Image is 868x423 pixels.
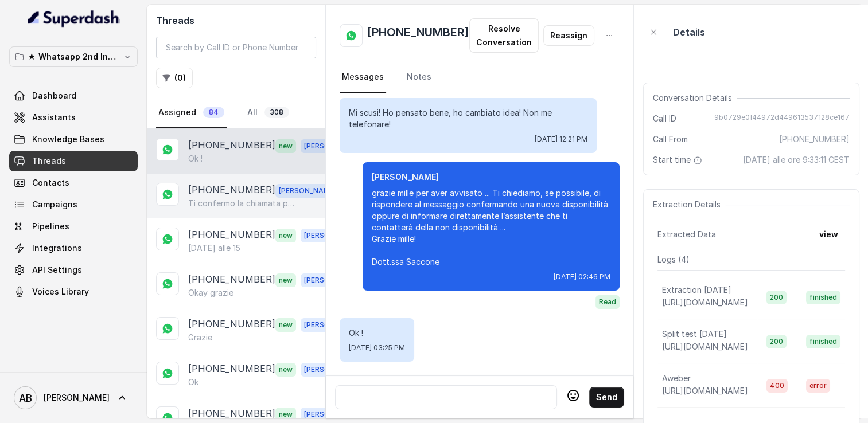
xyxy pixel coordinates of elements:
[779,134,850,145] span: [PHONE_NUMBER]
[275,184,340,198] span: [PERSON_NAME]
[9,107,138,128] a: Assistants
[156,97,316,128] nav: Tabs
[9,85,138,106] a: Dashboard
[32,90,76,101] span: Dashboard
[28,9,120,28] img: light.svg
[367,24,469,47] h2: [PHONE_NUMBER]
[188,317,275,332] p: [PHONE_NUMBER]
[188,198,298,209] p: Ti confermo la chiamata per [DATE], [DATE], alle 12:20 è [DATE] cara ..
[9,151,138,171] a: Threads
[156,14,316,28] h2: Threads
[301,363,365,377] span: [PERSON_NAME]
[806,335,840,348] span: finished
[595,295,620,309] span: Read
[340,62,620,93] nav: Tabs
[9,129,138,150] a: Knowledge Bases
[653,199,725,210] span: Extraction Details
[662,297,748,307] span: [URL][DOMAIN_NAME]
[32,221,69,232] span: Pipelines
[673,25,705,39] p: Details
[156,37,316,58] input: Search by Call ID or Phone Number
[9,238,138,258] a: Integrations
[653,113,676,124] span: Call ID
[188,242,240,254] p: [DATE] alle 15
[188,332,212,343] p: Grazie
[28,50,119,64] p: ★ Whatsapp 2nd Inbound BM5
[32,134,104,145] span: Knowledge Bases
[275,408,296,421] span: new
[32,177,69,189] span: Contacts
[301,229,365,242] span: [PERSON_NAME]
[156,97,227,128] a: Assigned84
[188,377,198,388] p: Ok
[9,281,138,302] a: Voices Library
[340,62,386,93] a: Messages
[188,272,275,287] p: [PHONE_NUMBER]
[9,173,138,193] a: Contacts
[653,92,737,104] span: Conversation Details
[301,408,365,421] span: [PERSON_NAME]
[9,260,138,280] a: API Settings
[188,138,275,153] p: [PHONE_NUMBER]
[188,153,203,164] p: Ok !
[349,107,587,130] p: Mi scusi! Ho pensato bene, ho cambiato idea! Non me telefonare!
[766,379,788,393] span: 400
[766,335,787,348] span: 200
[44,392,110,404] span: [PERSON_NAME]
[806,291,840,304] span: finished
[32,264,82,276] span: API Settings
[404,62,434,93] a: Notes
[188,183,275,198] p: [PHONE_NUMBER]
[662,342,748,351] span: [URL][DOMAIN_NAME]
[203,107,224,118] span: 84
[589,387,624,408] button: Send
[662,328,727,340] p: Split test [DATE]
[372,171,610,183] p: [PERSON_NAME]
[714,113,850,124] span: 9b0729e0f44972d449613537128ce167
[32,155,66,167] span: Threads
[32,242,82,254] span: Integrations
[812,224,845,245] button: view
[743,154,850,166] span: [DATE] alle ore 9:33:11 CEST
[349,327,405,339] p: Ok !
[301,139,365,153] span: [PERSON_NAME]
[372,187,610,268] p: grazie mille per aver avvisato ... Ti chiediamo, se possibile, di rispondere al messaggio conferm...
[662,373,691,384] p: Aweber
[188,287,233,299] p: Okay grazie
[535,135,587,144] span: [DATE] 12:21 PM
[264,107,289,118] span: 308
[806,379,830,393] span: error
[662,386,748,395] span: [URL][DOMAIN_NAME]
[9,46,138,67] button: ★ Whatsapp 2nd Inbound BM5
[766,291,787,304] span: 200
[275,273,296,287] span: new
[469,18,539,53] button: Resolve Conversation
[657,229,716,240] span: Extracted Data
[19,392,32,404] text: AB
[188,362,275,377] p: [PHONE_NUMBER]
[188,406,275,421] p: [PHONE_NUMBER]
[657,254,845,265] p: Logs ( 4 )
[301,273,365,287] span: [PERSON_NAME]
[349,343,405,352] span: [DATE] 03:25 PM
[32,286,89,297] span: Voices Library
[275,229,296,242] span: new
[32,112,76,123] span: Assistants
[245,97,291,128] a: All308
[301,318,365,332] span: [PERSON_NAME]
[156,68,193,88] button: (0)
[9,216,138,237] a: Pipelines
[275,363,296,377] span: new
[662,284,731,296] p: Extraction [DATE]
[554,272,610,281] span: [DATE] 02:46 PM
[9,194,138,215] a: Campaigns
[653,154,704,166] span: Start time
[653,134,688,145] span: Call From
[543,25,594,46] button: Reassign
[32,199,77,210] span: Campaigns
[275,318,296,332] span: new
[275,139,296,153] span: new
[188,228,275,242] p: [PHONE_NUMBER]
[9,382,138,414] a: [PERSON_NAME]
